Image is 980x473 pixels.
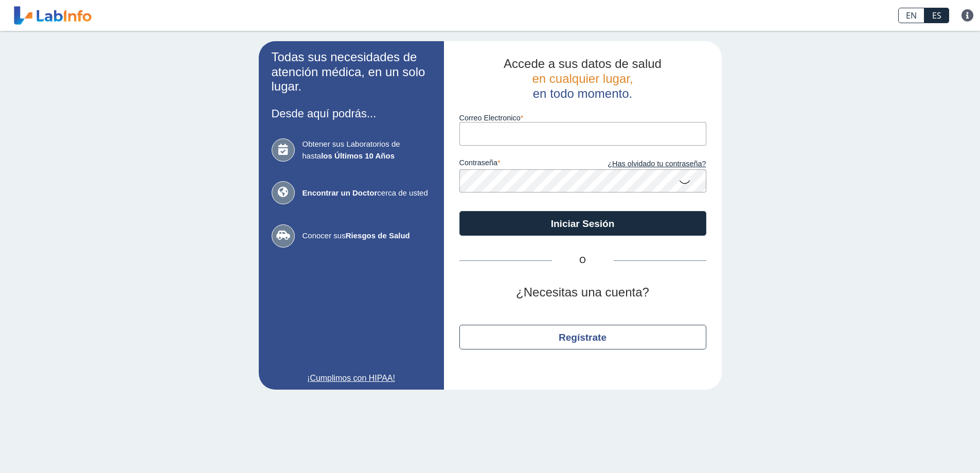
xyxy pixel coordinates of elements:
span: Accede a sus datos de salud [504,57,662,71]
a: EN [898,8,924,23]
button: Regístrate [459,325,706,349]
a: ¿Has olvidado tu contraseña? [583,159,706,170]
h3: Desde aquí podrás... [272,107,431,120]
b: Encontrar un Doctor [302,188,378,197]
h2: Todas sus necesidades de atención médica, en un solo lugar. [272,50,431,94]
span: cerca de usted [302,187,431,199]
span: O [552,254,614,267]
label: contraseña [459,159,583,170]
button: Iniciar Sesión [459,211,706,236]
b: los Últimos 10 Años [321,151,395,160]
span: en cualquier lugar, [532,72,633,85]
a: ¡Cumplimos con HIPAA! [272,372,431,384]
a: ES [924,8,949,23]
span: Obtener sus Laboratorios de hasta [302,138,431,162]
span: Conocer sus [302,230,431,242]
iframe: Help widget launcher [888,433,969,462]
label: Correo Electronico [459,114,706,122]
span: en todo momento. [533,86,632,100]
h2: ¿Necesitas una cuenta? [459,285,706,300]
b: Riesgos de Salud [346,231,410,240]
